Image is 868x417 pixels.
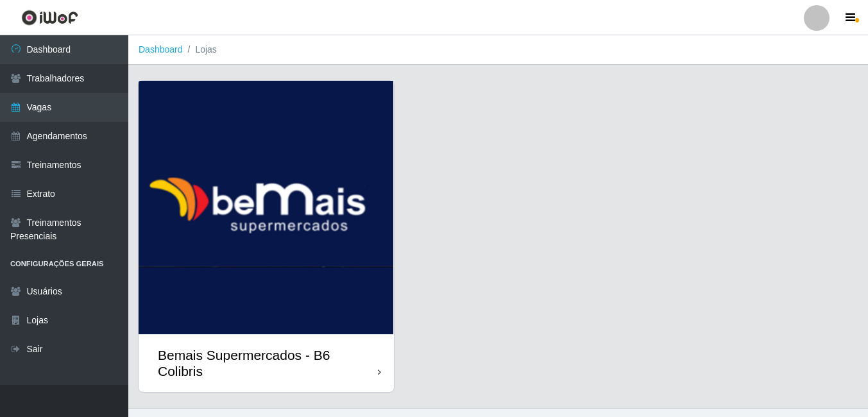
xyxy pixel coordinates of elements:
a: Bemais Supermercados - B6 Colibris [139,81,394,392]
nav: breadcrumb [128,35,868,65]
img: cardImg [139,81,394,334]
div: Bemais Supermercados - B6 Colibris [158,347,378,379]
li: Lojas [183,43,217,56]
a: Dashboard [139,44,183,55]
img: CoreUI Logo [21,10,78,26]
